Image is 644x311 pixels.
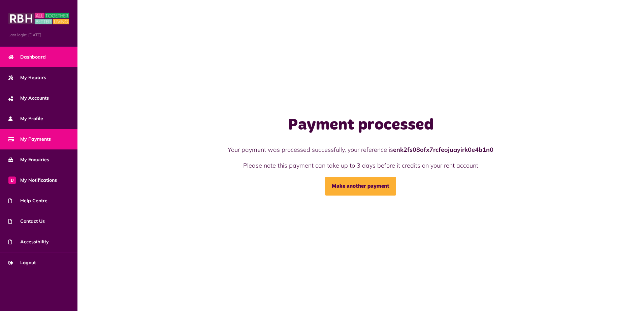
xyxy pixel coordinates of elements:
span: Dashboard [8,54,46,61]
p: Please note this payment can take up to 3 days before it credits on your rent account [172,161,550,170]
span: Last login: [DATE] [8,32,69,38]
p: Your payment was processed successfully, your reference is [172,145,550,154]
span: Logout [8,259,36,266]
span: My Enquiries [8,156,49,163]
img: MyRBH [8,12,69,25]
span: 0 [8,176,16,184]
a: Make another payment [325,177,396,196]
strong: enk2fs08ofx7rcfeojuayirk0e4b1n0 [393,146,493,153]
span: Accessibility [8,238,49,245]
span: My Repairs [8,74,46,81]
span: My Notifications [8,177,57,184]
span: Contact Us [8,218,45,225]
span: My Accounts [8,95,49,102]
span: Help Centre [8,197,47,204]
h1: Payment processed [172,115,550,135]
span: My Payments [8,136,51,143]
span: My Profile [8,115,43,122]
